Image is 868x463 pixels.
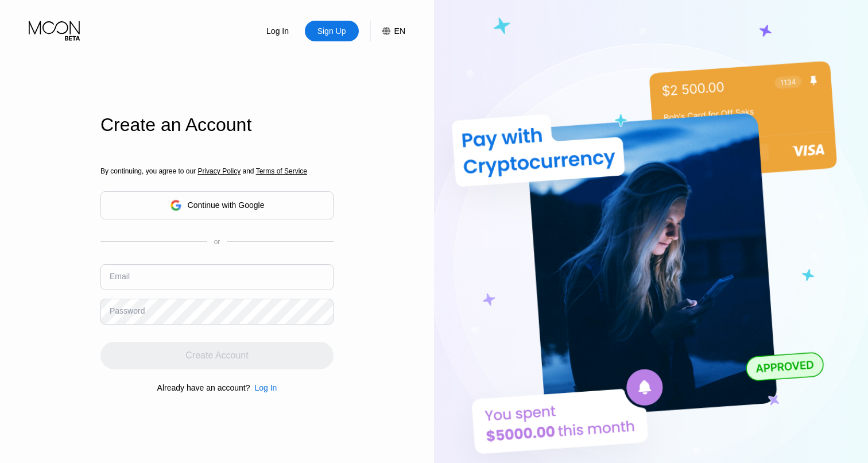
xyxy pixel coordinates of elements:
[316,25,347,37] div: Sign Up
[100,191,334,219] div: Continue with Google
[197,167,241,175] span: Privacy Policy
[254,383,277,392] div: Log In
[188,200,265,210] div: Continue with Google
[110,306,145,315] div: Password
[241,167,256,175] span: and
[251,21,305,41] div: Log In
[214,238,220,246] div: or
[394,26,405,36] div: EN
[100,167,334,175] div: By continuing, you agree to our
[110,272,130,281] div: Email
[265,25,290,37] div: Log In
[305,21,359,41] div: Sign Up
[157,383,250,392] div: Already have an account?
[250,383,277,392] div: Log In
[370,21,405,41] div: EN
[256,167,307,175] span: Terms of Service
[100,114,334,136] div: Create an Account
